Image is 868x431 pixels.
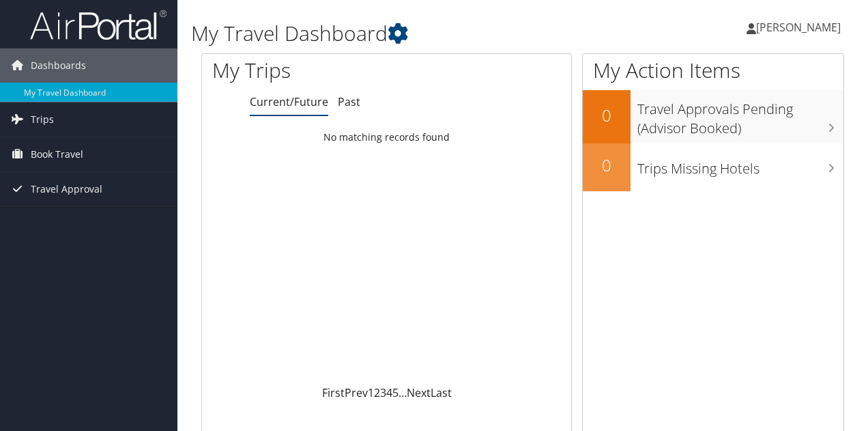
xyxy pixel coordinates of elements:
[31,102,54,137] span: Trips
[756,20,841,35] span: [PERSON_NAME]
[747,7,854,48] a: [PERSON_NAME]
[431,385,452,400] a: Last
[583,154,631,177] h2: 0
[637,93,843,138] h3: Travel Approvals Pending (Advisor Booked)
[31,48,86,83] span: Dashboards
[392,385,399,400] a: 5
[637,152,843,178] h3: Trips Missing Hotels
[191,19,633,48] h1: My Travel Dashboard
[374,385,380,400] a: 2
[368,385,374,400] a: 1
[202,125,571,150] td: No matching records found
[386,385,392,400] a: 4
[250,94,328,109] a: Current/Future
[212,56,407,85] h1: My Trips
[31,137,83,171] span: Book Travel
[338,94,360,109] a: Past
[583,90,843,143] a: 0Travel Approvals Pending (Advisor Booked)
[583,143,843,191] a: 0Trips Missing Hotels
[583,56,843,85] h1: My Action Items
[345,385,368,400] a: Prev
[31,172,102,206] span: Travel Approval
[30,9,167,41] img: airportal-logo.png
[583,104,631,127] h2: 0
[399,385,407,400] span: …
[380,385,386,400] a: 3
[322,385,345,400] a: First
[407,385,431,400] a: Next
